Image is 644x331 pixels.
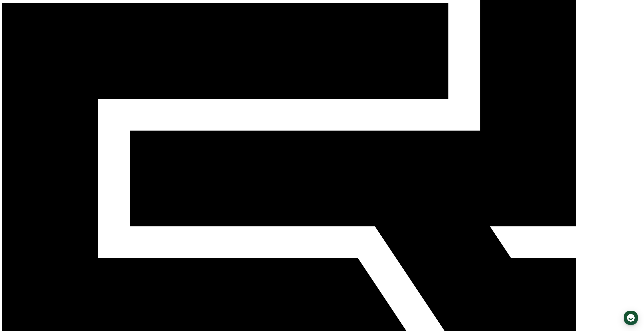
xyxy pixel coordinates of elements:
[78,168,84,172] span: 설정
[46,169,52,173] span: 대화
[65,161,97,173] a: 설정
[33,161,65,173] a: 대화
[16,168,19,172] span: 홈
[2,161,33,173] a: 홈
